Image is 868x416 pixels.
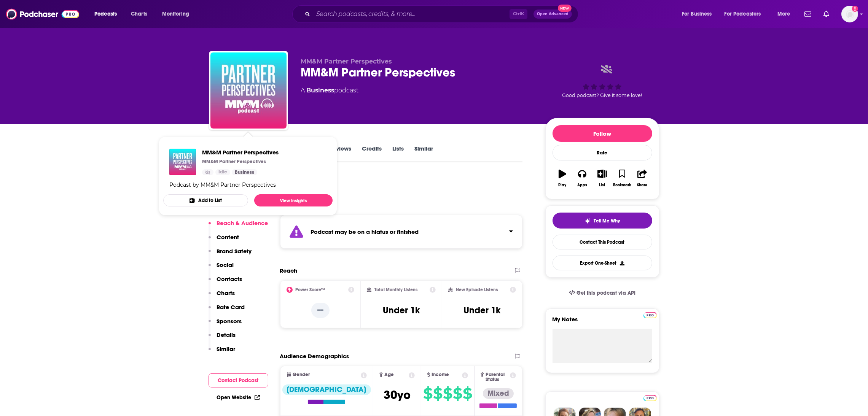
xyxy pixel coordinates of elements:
[443,387,452,400] span: $
[209,248,252,262] button: Brand Safety
[553,256,652,270] button: Export One-Sheet
[282,384,371,395] div: [DEMOGRAPHIC_DATA]
[483,388,514,399] div: Mixed
[94,9,117,19] span: Podcasts
[209,219,268,233] button: Reach & Audience
[209,233,239,248] button: Content
[126,8,152,20] a: Charts
[464,305,501,316] h3: Under 1k
[293,372,310,377] span: Gender
[643,312,657,318] img: Podchaser Pro
[217,345,236,352] p: Similar
[585,218,591,224] img: tell me why sparkle
[558,5,572,12] span: New
[592,165,612,192] button: List
[374,287,417,292] h2: Total Monthly Listens
[162,9,189,19] span: Monitoring
[169,181,276,188] div: Podcast by MM&M Partner Perspectives
[841,6,858,22] button: Show profile menu
[169,149,196,175] img: MM&M Partner Perspectives
[362,145,382,162] a: Credits
[217,289,235,297] p: Charts
[217,394,260,401] a: Open Website
[772,8,800,20] button: open menu
[209,331,236,345] button: Details
[545,58,659,105] div: Good podcast? Give it some love!
[280,267,298,274] h2: Reach
[453,387,462,400] span: $
[217,261,234,268] p: Social
[841,6,858,22] img: User Profile
[209,289,235,303] button: Charts
[307,87,334,94] a: Business
[432,372,449,377] span: Income
[217,303,245,311] p: Rate Card
[6,7,79,21] img: Podchaser - Follow, Share and Rate Podcasts
[594,218,620,224] span: Tell Me Why
[218,168,227,176] span: Idle
[209,373,268,387] button: Contact Podcast
[553,235,652,249] a: Contact This Podcast
[209,303,245,318] button: Rate Card
[841,6,858,22] span: Logged in as LindaBurns
[163,194,248,206] button: Add to List
[202,149,279,156] span: MM&M Partner Perspectives
[423,387,432,400] span: $
[553,145,652,160] div: Rate
[209,275,242,289] button: Contacts
[562,92,642,98] span: Good podcast? Give it some love!
[296,287,325,292] h2: Power Score™
[599,183,605,187] div: List
[232,169,257,175] a: Business
[563,284,642,302] a: Get this podcast via API
[613,183,631,187] div: Bookmark
[534,10,572,19] button: Open AdvancedNew
[777,9,790,19] span: More
[553,316,652,329] label: My Notes
[131,9,147,19] span: Charts
[210,52,287,129] img: MM&M Partner Perspectives
[558,183,566,187] div: Play
[329,145,351,162] a: Reviews
[311,228,419,235] strong: Podcast may be on a hiatus or finished
[463,387,472,400] span: $
[577,183,587,187] div: Apps
[537,12,569,16] span: Open Advanced
[301,86,359,95] div: A podcast
[301,58,392,65] span: MM&M Partner Perspectives
[217,219,268,227] p: Reach & Audience
[553,125,652,142] button: Follow
[217,275,242,283] p: Contacts
[486,372,509,382] span: Parental Status
[217,331,236,338] p: Details
[217,318,242,325] p: Sponsors
[682,9,712,19] span: For Business
[157,8,199,20] button: open menu
[801,8,814,21] a: Show notifications dropdown
[720,8,772,20] button: open menu
[209,345,236,359] button: Similar
[820,8,832,21] a: Show notifications dropdown
[577,290,635,296] span: Get this podcast via API
[280,215,523,249] section: Click to expand status details
[852,6,858,12] svg: Add a profile image
[414,145,433,162] a: Similar
[725,9,761,19] span: For Podcasters
[202,159,266,165] p: MM&M Partner Perspectives
[433,387,442,400] span: $
[643,394,657,401] a: Pro website
[643,395,657,401] img: Podchaser Pro
[510,9,527,19] span: Ctrl K
[89,8,127,20] button: open menu
[572,165,592,192] button: Apps
[553,213,652,229] button: tell me why sparkleTell Me Why
[313,8,510,20] input: Search podcasts, credits, & more...
[553,165,572,192] button: Play
[392,145,404,162] a: Lists
[280,352,349,360] h2: Audience Demographics
[612,165,632,192] button: Bookmark
[384,372,394,377] span: Age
